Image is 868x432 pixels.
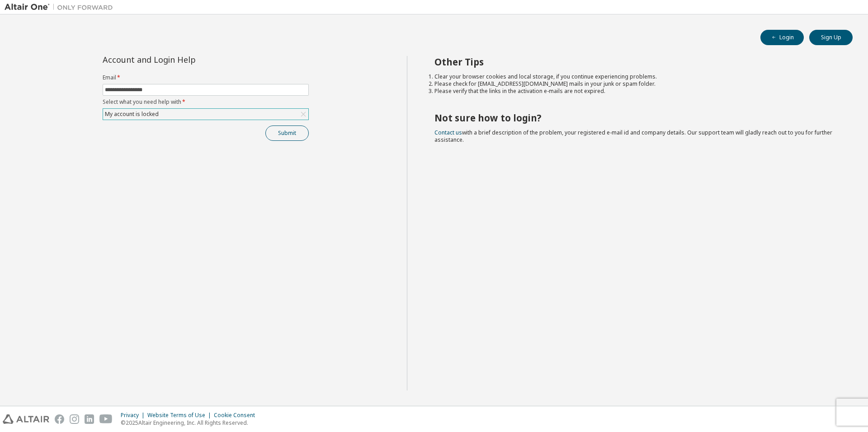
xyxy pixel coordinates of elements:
[103,98,309,106] label: Select what you need help with
[265,125,309,141] button: Submit
[147,412,214,419] div: Website Terms of Use
[55,414,64,424] img: facebook.svg
[103,56,268,63] div: Account and Login Help
[103,74,309,81] label: Email
[434,56,837,68] h2: Other Tips
[104,109,160,119] div: My account is locked
[434,129,832,144] span: with a brief description of the problem, your registered e-mail id and company details. Our suppo...
[121,419,260,427] p: © 2025 Altair Engineering, Inc. All Rights Reserved.
[434,73,837,80] li: Clear your browser cookies and local storage, if you continue experiencing problems.
[103,109,308,120] div: My account is locked
[5,3,118,12] img: Altair One
[434,129,462,136] a: Contact us
[434,112,837,124] h2: Not sure how to login?
[434,88,837,95] li: Please verify that the links in the activation e-mails are not expired.
[121,412,147,419] div: Privacy
[434,80,837,88] li: Please check for [EMAIL_ADDRESS][DOMAIN_NAME] mails in your junk or spam folder.
[70,414,79,424] img: instagram.svg
[99,414,113,424] img: youtube.svg
[3,414,49,424] img: altair_logo.svg
[214,412,260,419] div: Cookie Consent
[85,414,94,424] img: linkedin.svg
[809,30,853,45] button: Sign Up
[760,30,804,45] button: Login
